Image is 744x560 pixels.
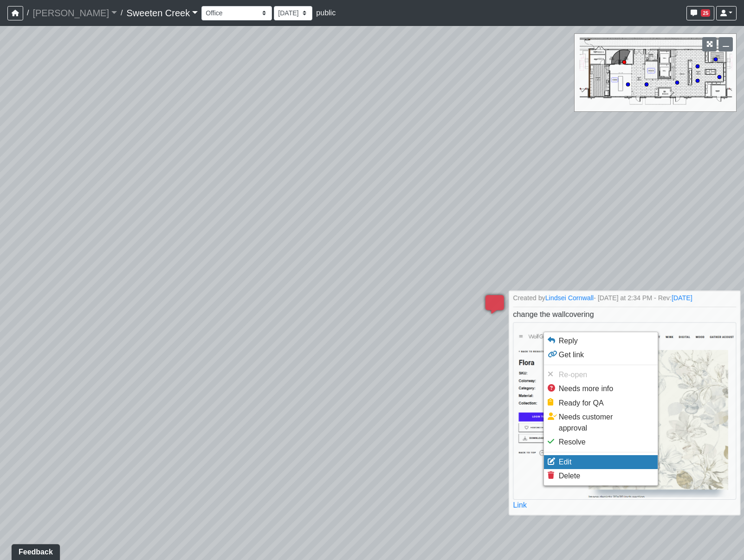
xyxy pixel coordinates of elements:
a: Sweeten Creek [126,4,198,22]
span: / [117,4,126,22]
iframe: Ybug feedback widget [7,541,62,560]
a: [PERSON_NAME] [32,4,117,22]
span: / [23,4,32,22]
span: Get link [559,351,584,359]
button: 25 [686,6,714,20]
span: Resolve [559,438,586,446]
span: Needs customer approval [559,413,613,432]
span: Ready for QA [559,399,604,407]
span: public [316,9,336,17]
span: Needs more info [559,385,613,393]
span: Re-open [559,371,587,379]
span: Edit [559,458,572,466]
span: Delete [559,472,580,480]
span: 25 [701,9,710,17]
span: Reply [559,337,578,345]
